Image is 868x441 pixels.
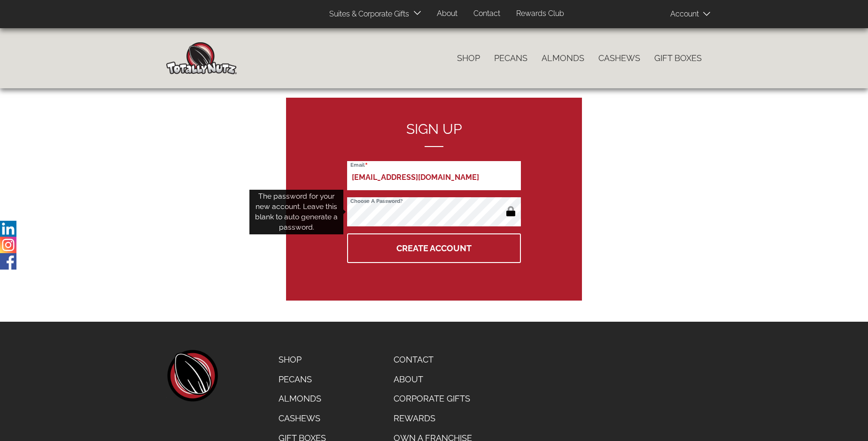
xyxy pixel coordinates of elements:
a: Almonds [535,48,591,68]
a: Cashews [271,409,333,428]
a: Pecans [487,48,535,68]
a: Rewards [387,409,479,428]
a: Cashews [591,48,647,68]
input: Email [347,161,521,190]
a: Almonds [271,389,333,409]
button: Create Account [347,233,521,263]
h2: Sign up [347,121,521,147]
a: Suites & Corporate Gifts [322,5,412,23]
img: Home [166,42,237,74]
a: Contact [466,5,507,23]
a: Gift Boxes [647,48,709,68]
a: Contact [387,350,479,370]
a: About [430,5,465,23]
a: About [387,370,479,389]
div: The password for your new account. Leave this blank to auto generate a password. [249,190,343,234]
a: home [166,350,218,402]
a: Shop [271,350,333,370]
a: Rewards Club [509,5,571,23]
a: Corporate Gifts [387,389,479,409]
a: Shop [450,48,487,68]
a: Pecans [271,370,333,389]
